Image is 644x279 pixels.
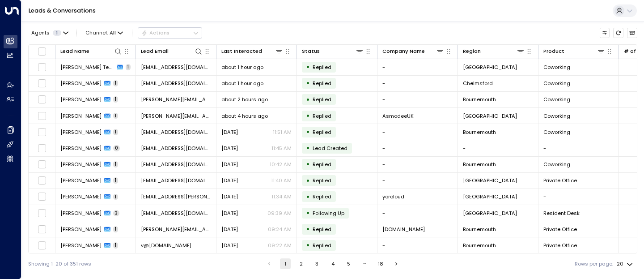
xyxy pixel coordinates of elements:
[113,113,118,119] span: 1
[221,47,283,56] div: Last Interacted
[313,193,331,200] span: Replied
[38,128,47,137] span: Toggle select row
[268,226,292,233] p: 09:24 AM
[600,28,610,38] button: Customize
[543,242,577,249] span: Private Office
[377,140,458,156] td: -
[313,80,331,87] span: Replied
[543,177,577,184] span: Private Office
[267,210,292,217] p: 09:39 AM
[38,63,47,72] span: Toggle select row
[29,7,96,14] a: Leads & Conversations
[313,210,344,217] span: Following Up
[221,64,263,71] span: about 1 hour ago
[306,207,310,219] div: •
[221,177,238,184] span: Yesterday
[221,193,238,200] span: Yesterday
[538,189,619,205] td: -
[306,126,310,138] div: •
[458,140,538,156] td: -
[141,96,211,103] span: nikki@pinwheel.co.uk
[359,258,370,269] div: …
[141,129,211,136] span: julieking81271@gmail.com
[306,77,310,89] div: •
[113,242,118,249] span: 1
[280,258,291,269] button: page 1
[141,80,211,87] span: w.clark419@btinternet.com
[271,145,292,152] p: 11:45 AM
[306,142,310,154] div: •
[221,96,268,103] span: about 2 hours ago
[138,27,202,38] button: Actions
[60,193,102,200] span: Will Barrett
[382,193,404,200] span: yorcloud
[221,112,268,120] span: about 4 hours ago
[141,145,211,152] span: julieking81271@gmail.com
[221,226,238,233] span: Yesterday
[141,210,211,217] span: katherinef@ctlcomms.com
[463,129,496,136] span: Bournemouth
[463,193,517,200] span: York
[53,30,61,36] span: 1
[141,177,211,184] span: mcov@email.com
[113,96,118,103] span: 1
[543,210,580,217] span: Resident Desk
[382,47,425,56] div: Company Name
[543,112,570,120] span: Coworking
[543,129,570,136] span: Coworking
[543,226,577,233] span: Private Office
[221,210,238,217] span: Yesterday
[313,242,331,249] span: Replied
[377,205,458,221] td: -
[268,242,292,249] p: 09:22 AM
[463,64,517,71] span: Twickenham
[38,176,47,185] span: Toggle select row
[221,80,263,87] span: about 1 hour ago
[60,96,102,103] span: Nikki Elton
[463,161,496,168] span: Bournemouth
[60,145,102,152] span: Julie King
[28,260,91,268] div: Showing 1-20 of 351 rows
[377,124,458,140] td: -
[302,47,364,56] div: Status
[543,161,570,168] span: Coworking
[617,258,635,270] div: 20
[382,47,444,56] div: Company Name
[463,210,517,217] span: Twickenham
[38,160,47,169] span: Toggle select row
[263,258,402,269] nav: pagination navigation
[313,64,331,71] span: Replied
[221,242,238,249] span: Yesterday
[38,192,47,201] span: Toggle select row
[613,28,623,38] span: Refresh
[306,94,310,106] div: •
[463,112,517,120] span: Twickenham
[313,96,331,103] span: Replied
[273,129,292,136] p: 11:51 AM
[306,191,310,203] div: •
[38,79,47,88] span: Toggle select row
[343,258,354,269] button: Go to page 5
[113,194,118,200] span: 1
[627,28,637,38] button: Archived Leads
[575,260,613,268] label: Rows per page:
[141,47,203,56] div: Lead Email
[463,242,496,249] span: Bournemouth
[543,96,570,103] span: Coworking
[377,237,458,253] td: -
[306,110,310,122] div: •
[313,177,331,184] span: Replied
[463,47,481,56] div: Region
[138,27,202,38] div: Button group with a nested menu
[221,145,238,152] span: Yesterday
[313,112,331,120] span: Replied
[306,239,310,251] div: •
[141,193,211,200] span: will.barrett@yorcloud.com
[38,209,47,218] span: Toggle select row
[38,241,47,250] span: Toggle select row
[271,193,292,200] p: 11:34 AM
[141,226,211,233] span: david@skates.co.uk
[38,225,47,234] span: Toggle select row
[306,175,310,187] div: •
[391,258,402,269] button: Go to next page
